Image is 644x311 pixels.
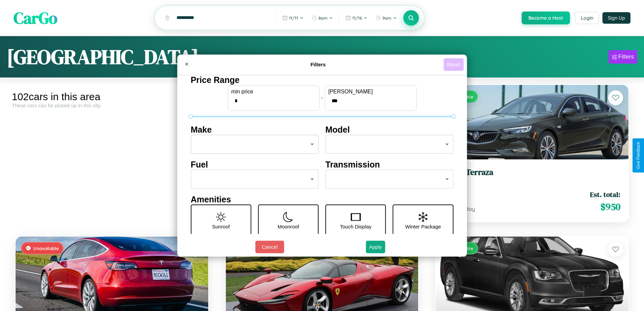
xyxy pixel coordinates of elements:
span: CarGo [14,7,57,29]
button: Login [575,12,599,24]
button: Apply [366,241,385,253]
button: Reset [444,58,463,71]
span: 9am [382,15,391,21]
span: 11 / 11 [289,15,298,21]
h4: Make [191,125,319,135]
h4: Filters [193,62,444,67]
h4: Transmission [326,160,454,170]
button: Sign Up [602,12,630,24]
span: $ 950 [600,200,620,214]
span: Unavailable [33,245,59,251]
p: Touch Display [340,222,371,231]
span: / day [461,205,475,212]
p: Moonroof [278,222,299,231]
span: 8am [318,15,328,21]
label: [PERSON_NAME] [328,89,413,95]
div: Give Feedback [636,142,641,169]
p: - [321,93,323,102]
div: 102 cars in this area [12,91,212,103]
p: Sunroof [212,222,230,231]
button: 11/11 [279,13,307,23]
label: min price [231,89,316,95]
p: Winter Package [405,222,441,231]
h4: Fuel [191,160,319,170]
button: Cancel [255,241,284,253]
h4: Price Range [191,75,453,85]
button: Become a Host [522,12,570,24]
span: 11 / 16 [352,15,362,21]
div: These cars can be picked up in this city. [12,103,212,108]
h1: [GEOGRAPHIC_DATA] [7,43,199,71]
h4: Amenities [191,195,453,204]
div: Filters [618,53,634,60]
h3: Buick Terraza [444,168,620,177]
span: Est. total: [590,190,620,199]
button: 11/16 [342,13,371,23]
button: Filters [609,50,637,64]
a: Buick Terraza2017 [444,168,620,184]
button: 9am [372,13,400,23]
button: 8am [308,13,336,23]
h4: Model [326,125,454,135]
